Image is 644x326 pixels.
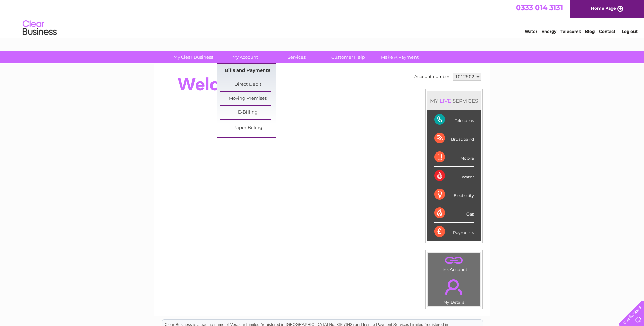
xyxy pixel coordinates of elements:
[22,18,57,38] img: logo.png
[434,223,474,241] div: Payments
[430,275,478,299] a: .
[217,51,273,63] a: My Account
[372,51,428,63] a: Make A Payment
[438,98,453,104] div: LIVE
[220,106,276,119] a: E-Billing
[320,51,376,63] a: Customer Help
[599,29,615,34] a: Contact
[585,29,595,34] a: Blog
[434,204,474,223] div: Gas
[516,3,563,12] a: 0333 014 3131
[165,51,221,63] a: My Clear Business
[412,71,451,82] td: Account number
[434,148,474,167] div: Mobile
[427,91,481,110] div: MY SERVICES
[430,254,478,266] a: .
[428,273,480,307] td: My Details
[269,51,325,63] a: Services
[434,167,474,185] div: Water
[428,252,480,274] td: Link Account
[220,64,276,78] a: Bills and Payments
[560,29,581,34] a: Telecoms
[220,78,276,91] a: Direct Debit
[220,92,276,105] a: Moving Premises
[162,4,483,33] div: Clear Business is a trading name of Verastar Limited (registered in [GEOGRAPHIC_DATA] No. 3667643...
[525,29,537,34] a: Water
[622,29,638,34] a: Log out
[434,110,474,129] div: Telecoms
[220,121,276,135] a: Paper Billing
[434,129,474,148] div: Broadband
[434,185,474,204] div: Electricity
[541,29,556,34] a: Energy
